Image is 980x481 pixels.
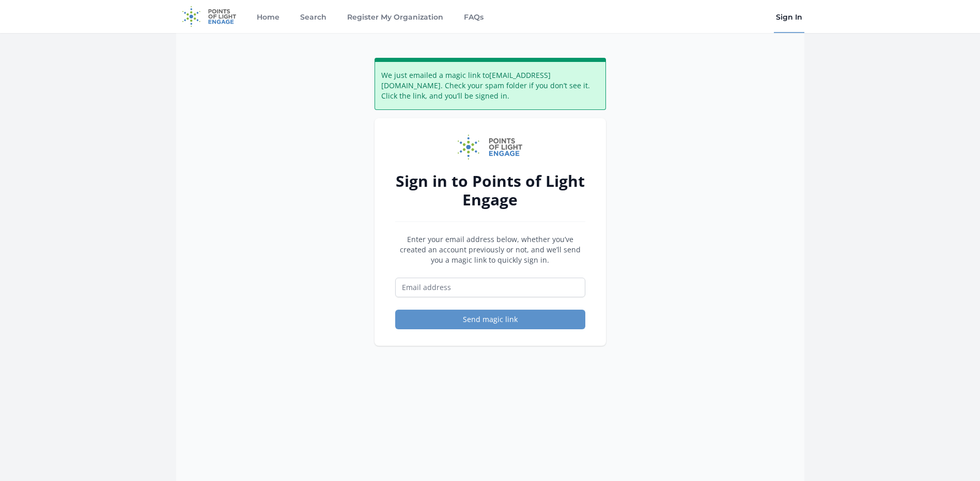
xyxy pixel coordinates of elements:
button: Send magic link [395,310,585,329]
input: Email address [395,278,585,297]
h2: Sign in to Points of Light Engage [395,172,585,209]
p: Enter your email address below, whether you’ve created an account previously or not, and we’ll se... [395,234,585,265]
img: Points of Light Engage logo [458,135,523,159]
div: We just emailed a magic link to [EMAIL_ADDRESS][DOMAIN_NAME] . Check your spam folder if you don’... [375,58,606,110]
